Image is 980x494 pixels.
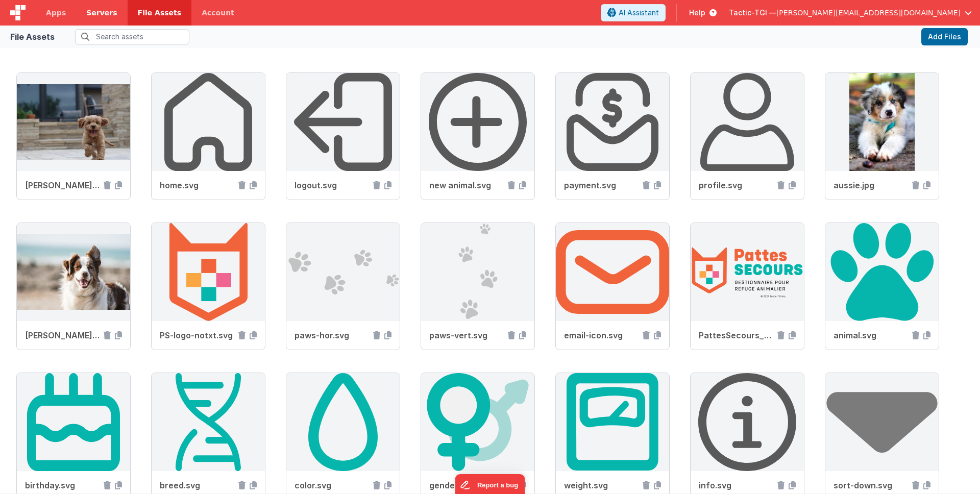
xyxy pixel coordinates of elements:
span: Help [689,8,705,18]
span: aussie.jpg [834,179,908,191]
span: gender.svg [429,479,504,491]
span: Servers [86,8,117,18]
span: new animal.svg [429,179,504,191]
span: pauline-loroy-U3aF7hgUSrk-unsplash.jpg [25,329,100,341]
span: profile.svg [699,179,773,191]
span: paws-hor.svg [295,329,369,341]
span: paws-vert.svg [429,329,504,341]
span: birthday.svg [25,479,100,491]
span: AI Assistant [619,8,659,18]
span: animal.svg [834,329,908,341]
span: info.svg [699,479,773,491]
button: Tactic-TGI — [PERSON_NAME][EMAIL_ADDRESS][DOMAIN_NAME] [729,8,972,18]
span: color.svg [295,479,369,491]
span: logout.svg [295,179,369,191]
span: home.svg [160,179,234,191]
span: Tactic-TGI — [729,8,776,18]
span: mia-anderson-wxfZi8eYdEk-unsplash SMALL.jpg [25,179,100,191]
span: PS-logo-notxt.svg [160,329,234,341]
span: email-icon.svg [564,329,639,341]
button: Add Files [921,28,968,45]
input: Search assets [75,29,189,44]
span: payment.svg [564,179,639,191]
span: PattesSecours_horizontal 2024.svg [699,329,773,341]
span: weight.svg [564,479,639,491]
span: breed.svg [160,479,234,491]
span: File Assets [138,8,182,18]
span: sort-down.svg [834,479,908,491]
button: AI Assistant [601,4,666,21]
div: File Assets [10,31,55,43]
span: Apps [46,8,66,18]
span: [PERSON_NAME][EMAIL_ADDRESS][DOMAIN_NAME] [776,8,961,18]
